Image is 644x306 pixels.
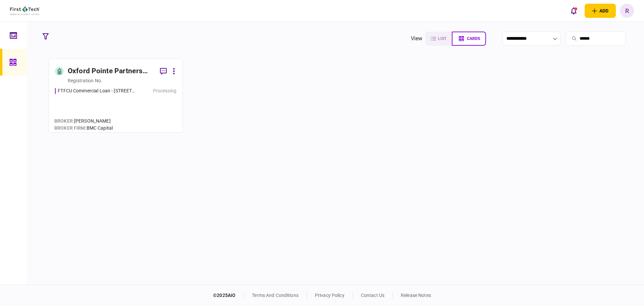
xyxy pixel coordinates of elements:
[425,32,452,46] button: list
[68,66,155,77] div: Oxford Pointe Partners Ltd.
[54,118,74,124] span: Broker :
[49,59,183,133] a: Oxford Pointe Partners Ltd.registration no.FTFCU Commercial Loan - 804 Dr Martin Luther King Jr D...
[153,87,176,94] div: Processing
[252,293,299,298] a: terms and conditions
[213,292,244,299] div: © 2025 AIO
[54,125,113,132] div: BMC Capital
[68,77,102,84] div: registration no.
[58,87,137,94] div: FTFCU Commercial Loan - 804 Dr Martin Luther King Jr Drive
[54,118,113,125] div: [PERSON_NAME]
[585,4,616,18] button: open adding identity options
[401,293,431,298] a: release notes
[467,36,480,41] span: cards
[361,293,384,298] a: contact us
[438,36,446,41] span: list
[567,4,581,18] button: open notifications list
[54,125,87,131] span: broker firm :
[452,32,486,46] button: cards
[411,35,423,43] div: view
[620,4,634,18] button: R
[10,6,40,15] img: client company logo
[315,293,344,298] a: privacy policy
